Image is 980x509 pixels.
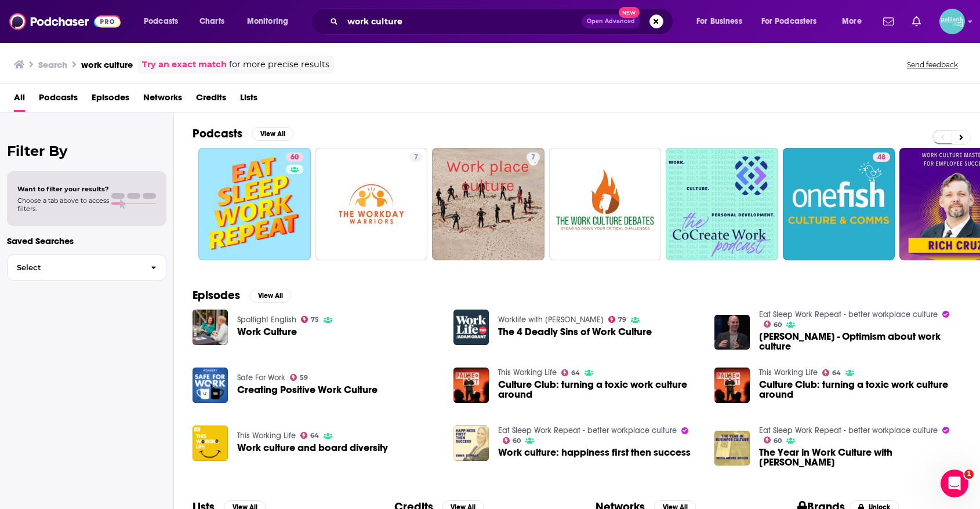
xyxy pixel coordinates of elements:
[193,288,240,303] h2: Episodes
[343,12,582,31] input: Search podcasts, credits, & more...
[842,13,862,30] span: More
[714,315,750,350] img: Adam Grant - Optimism about work culture
[513,438,521,443] span: 60
[873,152,890,162] a: 48
[696,13,742,30] span: For Business
[311,317,319,322] span: 75
[7,143,166,159] h2: Filter By
[761,13,817,30] span: For Podcasters
[764,437,782,443] a: 60
[193,310,228,345] a: Work Culture
[193,426,228,461] img: Work culture and board diversity
[774,438,782,443] span: 60
[144,13,178,30] span: Podcasts
[759,368,818,377] a: This Working Life
[939,9,965,34] button: Show profile menu
[759,426,938,435] a: Eat Sleep Work Repeat - better workplace culture
[193,126,242,141] h2: Podcasts
[582,14,640,28] button: Open AdvancedNew
[759,448,961,467] a: The Year in Work Culture with Andre Spicer
[17,185,109,193] span: Want to filter your results?
[237,431,296,441] a: This Working Life
[879,12,898,31] a: Show notifications dropdown
[237,315,296,325] a: Spotlight English
[196,88,226,112] a: Credits
[941,470,968,497] iframe: Intercom live chat
[498,380,700,399] a: Culture Club: turning a toxic work culture around
[619,7,640,18] span: New
[759,332,961,351] a: Adam Grant - Optimism about work culture
[571,370,580,376] span: 64
[759,310,938,319] a: Eat Sleep Work Repeat - better workplace culture
[199,13,224,30] span: Charts
[17,197,109,213] span: Choose a tab above to access filters.
[193,368,228,403] a: Creating Positive Work Culture
[39,88,78,112] a: Podcasts
[903,60,961,70] button: Send feedback
[237,385,378,395] a: Creating Positive Work Culture
[498,315,604,325] a: Worklife with Adam Grant
[587,19,635,24] span: Open Advanced
[527,152,540,162] a: 7
[239,12,303,31] button: open menu
[498,448,691,457] a: Work culture: happiness first then success
[249,289,291,303] button: View All
[964,470,974,479] span: 1
[142,58,227,71] a: Try an exact match
[300,432,320,439] a: 64
[453,368,489,403] img: Culture Club: turning a toxic work culture around
[764,321,782,328] a: 60
[498,368,557,377] a: This Working Life
[240,88,257,112] a: Lists
[908,12,925,31] a: Show notifications dropdown
[81,59,133,70] h3: work culture
[310,433,319,438] span: 64
[315,148,428,260] a: 7
[432,148,545,260] a: 7
[714,431,750,466] img: The Year in Work Culture with Andre Spicer
[939,9,965,34] span: Logged in as JessicaPellien
[8,264,141,271] span: Select
[834,12,876,31] button: open menu
[688,12,757,31] button: open menu
[409,152,423,162] a: 7
[9,10,121,32] img: Podchaser - Follow, Share and Rate Podcasts
[877,152,885,163] span: 48
[136,12,193,31] button: open menu
[290,374,308,381] a: 59
[498,327,652,337] span: The 4 Deadly Sins of Work Culture
[143,88,182,112] a: Networks
[822,369,841,376] a: 64
[193,288,291,303] a: EpisodesView All
[198,148,311,260] a: 60
[531,152,535,163] span: 7
[252,127,293,141] button: View All
[286,152,303,162] a: 60
[714,368,750,403] img: Culture Club: turning a toxic work culture around
[453,310,489,345] img: The 4 Deadly Sins of Work Culture
[192,12,231,31] a: Charts
[229,58,329,71] span: for more precise results
[92,88,129,112] a: Episodes
[498,426,677,435] a: Eat Sleep Work Repeat - better workplace culture
[237,327,297,337] span: Work Culture
[618,317,626,322] span: 79
[939,9,965,34] img: User Profile
[561,369,580,376] a: 64
[7,235,166,246] p: Saved Searches
[291,152,299,163] span: 60
[38,59,67,70] h3: Search
[414,152,418,163] span: 7
[322,8,684,35] div: Search podcasts, credits, & more...
[774,322,782,328] span: 60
